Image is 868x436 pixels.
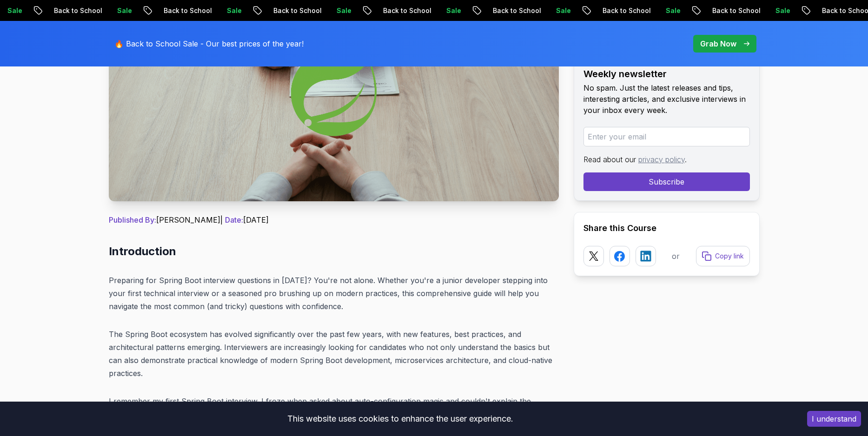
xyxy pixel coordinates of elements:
p: Back to School [517,6,580,15]
p: Sale [580,6,610,15]
p: Sale [689,6,719,15]
p: Sale [251,6,280,15]
p: Back to School [736,6,799,15]
p: 🔥 Back to School Sale - Our best prices of the year! [114,38,304,49]
p: The Spring Boot ecosystem has evolved significantly over the past few years, with new features, b... [109,328,559,380]
p: Copy link [715,251,744,261]
p: Preparing for Spring Boot interview questions in [DATE]? You're not alone. Whether you're a junio... [109,274,559,313]
p: Back to School [626,6,689,15]
p: Back to School [78,6,141,15]
p: Sale [141,6,171,15]
p: Back to School [407,6,470,15]
input: Enter your email [583,127,750,146]
p: or [672,251,680,262]
p: [PERSON_NAME] | [DATE] [109,214,559,225]
h2: Share this Course [583,222,750,235]
p: Grab Now [700,38,736,49]
button: Subscribe [583,172,750,191]
h2: Weekly newsletter [583,67,750,80]
p: Sale [31,6,61,15]
button: Copy link [696,246,750,266]
p: Back to School [187,6,251,15]
h2: Introduction [109,244,559,259]
span: Published By: [109,215,156,225]
span: Date: [225,215,243,225]
p: Sale [360,6,390,15]
p: Sale [799,6,829,15]
p: Sale [470,6,500,15]
p: No spam. Just the latest releases and tips, interesting articles, and exclusive interviews in you... [583,82,750,116]
a: privacy policy [638,155,685,164]
p: Read about our . [583,154,750,165]
div: This website uses cookies to enhance the user experience. [7,409,793,429]
button: Accept cookies [807,411,861,427]
p: Back to School [297,6,360,15]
